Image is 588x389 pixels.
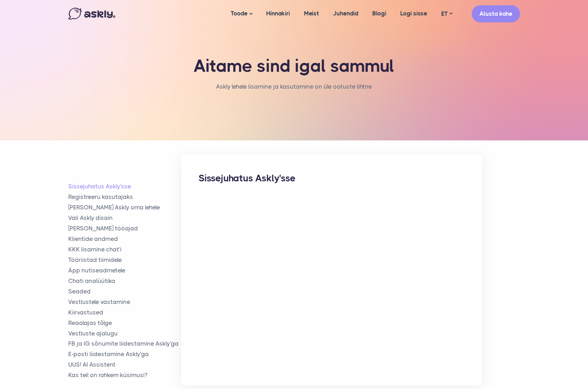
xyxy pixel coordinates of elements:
a: [PERSON_NAME] Askly oma lehele [68,203,181,211]
a: Alusta kohe [472,5,520,22]
a: Vestluste ajalugu [68,329,181,338]
a: [PERSON_NAME] tööajad [68,224,181,232]
h2: Sissejuhatus Askly'sse [199,172,465,185]
a: Kas teil on rohkem küsimusi? [68,371,181,379]
a: Seaded [68,287,181,296]
h1: Aitame sind igal sammul [184,56,404,76]
a: Kiirvastused [68,308,181,317]
a: E-posti liidestamine Askly'ga [68,350,181,358]
a: KKK lisamine chat'i [68,245,181,253]
a: Chati analüütika [68,277,181,285]
li: Askly lehele lisamine ja kasutamine on üle ootuste lihtne [216,82,372,92]
a: UUS! AI Assistent [68,361,181,369]
a: ET [434,9,459,19]
a: Vali Askly disain [68,214,181,222]
a: Sissejuhatus Askly'sse [68,182,181,190]
img: Askly [68,8,115,20]
a: Tööriistad tiimidele [68,256,181,264]
a: Registreeru kasutajaks [68,193,181,201]
nav: breadcrumb [216,82,372,99]
a: Klientide andmed [68,235,181,243]
a: FB ja IG sõnumite liidestamine Askly'ga [68,340,181,348]
a: Äpp nutiseadmetele [68,266,181,275]
a: Reaalajas tõlge [68,319,181,327]
a: Vestlustele vastamine [68,298,181,306]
